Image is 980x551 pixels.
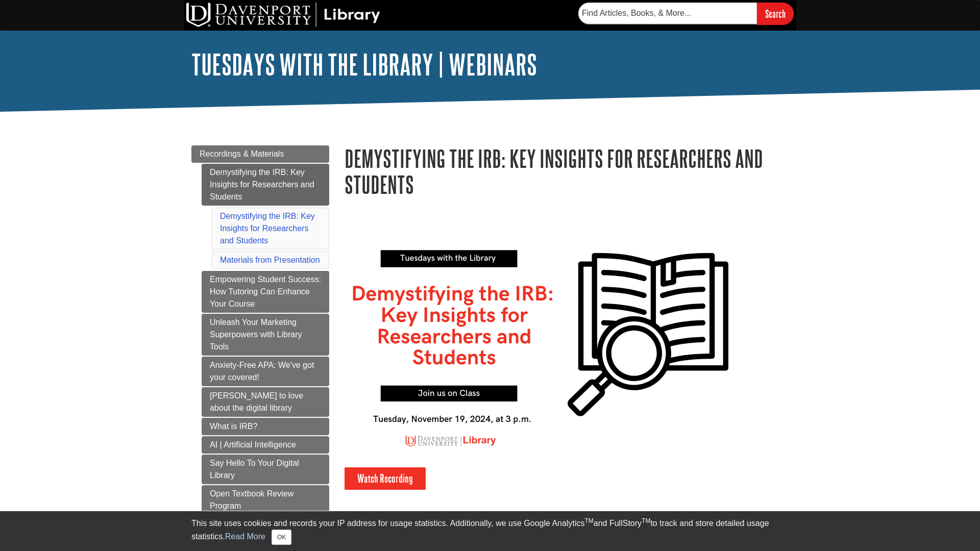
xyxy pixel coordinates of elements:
a: What is IRB? [202,418,329,435]
a: Open Textbook Review Program [202,485,329,515]
a: Demystifying the IRB: Key Insights for Researchers and Students [202,164,329,206]
a: Anxiety-Free APA: We've got your covered! [202,357,329,386]
div: This site uses cookies and records your IP address for usage statistics. Additionally, we use Goo... [191,517,789,545]
a: Unleash Your Marketing Superpowers with Library Tools [202,314,329,356]
a: Watch Recording [345,467,426,490]
a: Materials from Presentation [220,256,320,264]
a: Empowering Student Success: How Tutoring Can Enhance Your Course [202,271,329,313]
a: [PERSON_NAME] to love about the digital library [202,387,329,417]
a: Say Hello To Your Digital Library [202,455,329,484]
span: Recordings & Materials [200,149,284,158]
input: Find Articles, Books, & More... [578,3,757,24]
a: Demystifying the IRB: Key Insights for Researchers and Students [220,212,315,245]
a: Read More [225,532,265,541]
form: Searches DU Library's articles, books, and more [578,3,794,24]
button: Close [272,530,291,545]
a: Tuesdays with the Library | Webinars [191,48,537,80]
input: Search [757,3,794,24]
a: AI | Artificial Intelligence [202,436,329,454]
h1: Demystifying the IRB: Key Insights for Researchers and Students [345,145,789,197]
a: Recordings & Materials [191,145,329,163]
sup: TM [584,517,593,524]
img: DU Library [186,3,380,27]
sup: TM [642,517,650,524]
